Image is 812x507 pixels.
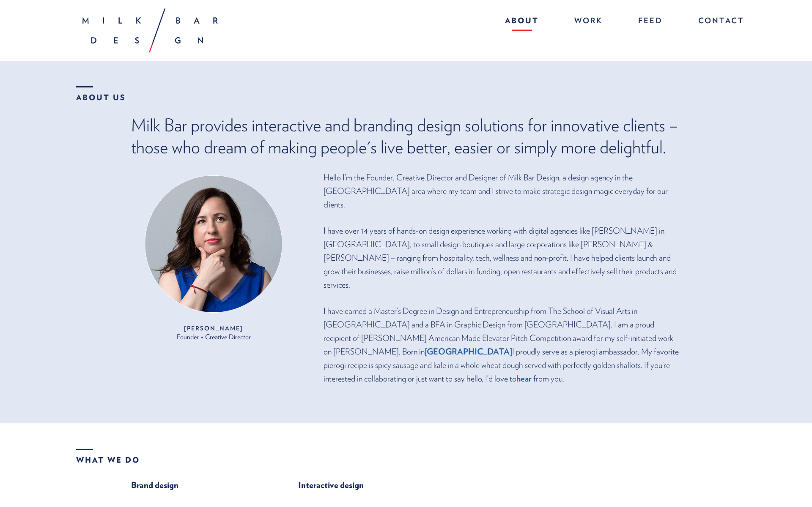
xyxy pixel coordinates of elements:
strong: Interactive design [298,477,543,493]
a: Contact [690,13,744,31]
a: [GEOGRAPHIC_DATA] [425,346,512,357]
strong: What we do [76,449,140,464]
a: About [497,13,547,31]
a: hear [516,373,532,384]
a: Work [566,13,611,31]
img: Joanna Kuczek [142,171,285,316]
strong: [PERSON_NAME] [131,323,296,334]
img: Milk Bar Design [82,8,218,52]
p: I have earned a Master’s Degree in Design and Entrepreneurship from The School of Visual Arts in ... [324,304,681,385]
strong: About us [76,86,126,101]
h2: Milk Bar provides interactive and branding design solutions for innovative clients – those who dr... [131,114,681,158]
a: Feed [630,13,671,31]
span: Founder + Creative Director [177,333,251,341]
p: Hello I’m the Founder, Creative Director and Designer of Milk Bar Design, a design agency in the ... [324,171,681,211]
strong: Brand design [131,477,269,493]
p: I have over 14 years of hands-on design experience working with digital agencies like [PERSON_NAM... [324,224,681,292]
